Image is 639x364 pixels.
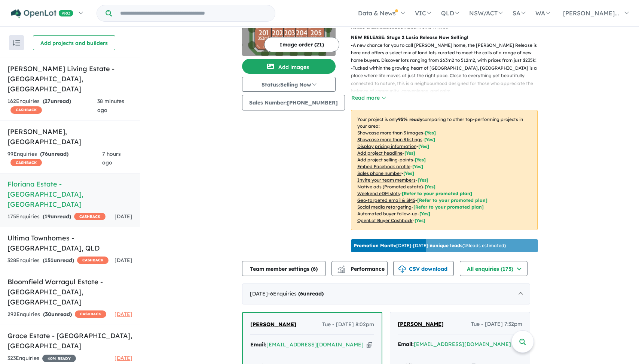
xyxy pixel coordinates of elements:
[357,204,412,210] u: Social media retargeting
[10,106,42,114] span: CASHBACK
[403,170,414,176] span: [ Yes ]
[357,197,415,203] u: Geo-targeted email & SMS
[384,24,386,30] u: 3
[7,277,132,307] h5: Bloomfield Warragul Estate - [GEOGRAPHIC_DATA] , [GEOGRAPHIC_DATA]
[114,213,132,220] span: [DATE]
[415,218,425,223] span: [Yes]
[322,320,374,329] span: Tue - [DATE] 8:02pm
[357,191,400,196] u: Weekend eDM slots
[114,257,132,264] span: [DATE]
[398,321,444,327] span: [PERSON_NAME]
[357,130,423,136] u: Showcase more than 3 images
[357,177,416,183] u: Invite your team members
[13,40,20,46] img: sort.svg
[77,257,108,264] span: CASHBACK
[7,331,132,351] h5: Grace Estate - [GEOGRAPHIC_DATA] , [GEOGRAPHIC_DATA]
[367,341,372,349] button: Copy
[250,320,296,329] a: [PERSON_NAME]
[313,266,316,272] span: 6
[351,42,544,64] p: - A new chance for you to call [PERSON_NAME] home, the [PERSON_NAME] Release is here and offers a...
[97,98,124,113] span: 38 minutes ago
[268,290,324,297] span: - 6 Enquir ies
[419,211,430,216] span: [Yes]
[266,341,364,348] a: [EMAIL_ADDRESS][DOMAIN_NAME]
[398,116,422,122] b: 95 % ready
[7,179,132,209] h5: Floriana Estate - [GEOGRAPHIC_DATA] , [GEOGRAPHIC_DATA]
[114,355,132,361] span: [DATE]
[417,197,487,203] span: [Refer to your promoted plan]
[402,191,472,196] span: [Refer to your promoted plan]
[114,311,132,318] span: [DATE]
[424,137,435,142] span: [ Yes ]
[264,37,339,52] button: Image order (21)
[300,290,303,297] span: 6
[43,213,71,220] strong: ( unread)
[7,212,106,221] div: 175 Enquir ies
[413,204,484,210] span: [Refer to your promoted plan]
[398,341,414,348] strong: Email:
[357,184,423,189] u: Native ads (Promoted estate)
[395,24,397,30] u: 2
[45,257,53,264] span: 151
[331,261,388,276] button: Performance
[7,97,97,115] div: 162 Enquir ies
[242,77,336,92] button: Status:Selling Now
[102,151,121,166] span: 7 hours ago
[357,164,410,169] u: Embed Facebook profile
[414,341,511,348] a: [EMAIL_ADDRESS][DOMAIN_NAME]
[425,130,436,136] span: [ Yes ]
[242,283,530,304] div: [DATE]
[43,311,72,318] strong: ( unread)
[351,110,538,230] p: Your project is only comparing to other top-performing projects in your area: - - - - - - - - - -...
[357,157,413,163] u: Add project selling-points
[430,243,462,248] b: 6 unique leads
[7,233,132,253] h5: Ultima Townhomes - [GEOGRAPHIC_DATA] , QLD
[418,177,428,183] span: [ Yes ]
[242,261,326,276] button: Team member settings (6)
[45,311,51,318] span: 30
[351,34,538,41] p: NEW RELEASE: Stage 2 Lusia Release Now Selling!
[250,341,266,348] strong: Email:
[357,211,418,216] u: Automated buyer follow-up
[339,266,385,272] span: Performance
[11,9,73,18] img: Openlot PRO Logo White
[75,310,106,318] span: CASHBACK
[42,355,76,362] span: 40 % READY
[43,98,71,104] strong: ( unread)
[357,137,422,142] u: Showcase more than 3 listings
[357,150,403,156] u: Add project headline
[460,261,528,276] button: All enquiries (175)
[429,24,448,30] u: $ 499,950
[357,218,413,223] u: OpenLot Buyer Cashback
[393,261,454,276] button: CSV download
[408,24,410,30] u: 2
[471,320,522,329] span: Tue - [DATE] 7:32pm
[40,151,68,157] strong: ( unread)
[242,95,345,110] button: Sales Number:[PHONE_NUMBER]
[7,310,106,319] div: 292 Enquir ies
[7,64,132,94] h5: [PERSON_NAME] Living Estate - [GEOGRAPHIC_DATA] , [GEOGRAPHIC_DATA]
[298,290,324,297] strong: ( unread)
[398,320,444,329] a: [PERSON_NAME]
[351,64,544,110] p: - Tucked within the growing heart of [GEOGRAPHIC_DATA], [GEOGRAPHIC_DATA] is a place where life m...
[7,256,108,265] div: 328 Enquir ies
[42,151,48,157] span: 76
[418,143,429,149] span: [ Yes ]
[412,164,423,169] span: [ Yes ]
[351,24,384,30] b: House & Land:
[113,5,273,21] input: Try estate name, suburb, builder or developer
[45,213,51,220] span: 19
[398,266,406,273] img: download icon
[7,354,76,363] div: 323 Enquir ies
[242,59,336,74] button: Add images
[7,127,132,147] h5: [PERSON_NAME] , [GEOGRAPHIC_DATA]
[404,150,415,156] span: [ Yes ]
[43,257,74,264] strong: ( unread)
[74,213,106,220] span: CASHBACK
[351,94,386,102] button: Read more
[425,184,435,189] span: [Yes]
[354,243,396,248] b: Promotion Month:
[33,35,115,50] button: Add projects and builders
[563,9,619,17] span: [PERSON_NAME]...
[250,321,296,328] span: [PERSON_NAME]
